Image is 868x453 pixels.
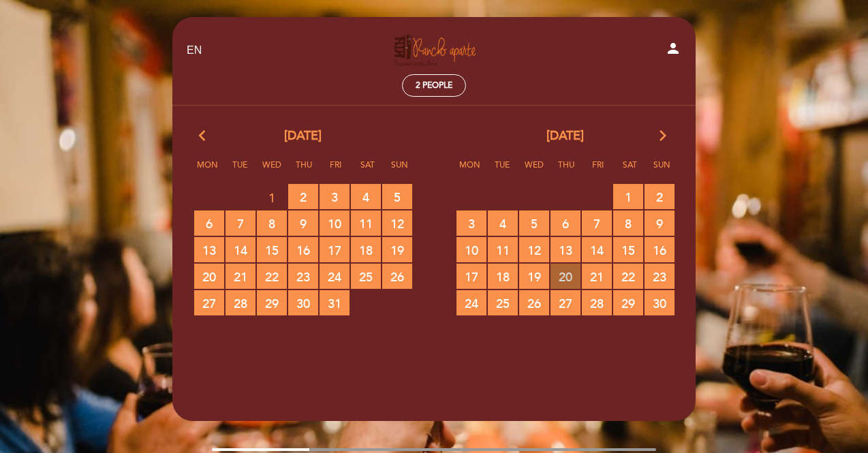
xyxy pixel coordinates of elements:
[488,237,518,262] span: 11
[645,210,675,236] span: 9
[551,264,580,289] span: 20
[257,210,287,236] span: 8
[320,290,350,315] span: 31
[665,40,681,61] button: person
[382,237,412,262] span: 19
[226,290,255,315] span: 28
[257,185,287,210] span: 1
[194,290,224,315] span: 27
[582,210,612,236] span: 7
[288,237,318,262] span: 16
[257,264,287,289] span: 22
[613,264,643,289] span: 22
[288,290,318,315] span: 30
[290,158,317,183] span: Thu
[551,237,580,262] span: 13
[519,210,549,236] span: 5
[582,290,612,315] span: 28
[288,264,318,289] span: 23
[351,264,381,289] span: 25
[582,237,612,262] span: 14
[645,290,675,315] span: 30
[456,264,486,289] span: 17
[226,210,255,236] span: 7
[284,127,322,145] span: [DATE]
[199,127,211,145] i: arrow_back_ios
[649,158,676,183] span: Sun
[194,237,224,262] span: 13
[585,158,612,183] span: Fri
[488,210,518,236] span: 4
[657,127,669,145] i: arrow_forward_ios
[456,210,486,236] span: 3
[386,158,414,183] span: Sun
[519,237,549,262] span: 12
[489,158,516,183] span: Tue
[553,158,580,183] span: Thu
[194,158,221,183] span: Mon
[546,127,584,145] span: [DATE]
[521,158,548,183] span: Wed
[320,264,350,289] span: 24
[456,158,484,183] span: Mon
[351,184,381,209] span: 4
[351,210,381,236] span: 11
[613,210,643,236] span: 8
[519,290,549,315] span: 26
[416,80,452,91] span: 2 people
[257,237,287,262] span: 15
[320,237,350,262] span: 17
[551,210,580,236] span: 6
[617,158,644,183] span: Sat
[613,184,643,209] span: 1
[456,290,486,315] span: 24
[320,210,350,236] span: 10
[226,237,255,262] span: 14
[551,290,580,315] span: 27
[665,40,681,57] i: person
[488,290,518,315] span: 25
[488,264,518,289] span: 18
[226,264,255,289] span: 21
[613,237,643,262] span: 15
[354,158,382,183] span: Sat
[645,237,675,262] span: 16
[320,184,350,209] span: 3
[349,32,519,69] a: [GEOGRAPHIC_DATA]
[613,290,643,315] span: 29
[582,264,612,289] span: 21
[382,184,412,209] span: 5
[194,264,224,289] span: 20
[226,158,253,183] span: Tue
[645,264,675,289] span: 23
[258,158,285,183] span: Wed
[288,184,318,209] span: 2
[351,237,381,262] span: 18
[382,264,412,289] span: 26
[519,264,549,289] span: 19
[257,290,287,315] span: 29
[288,210,318,236] span: 9
[645,184,675,209] span: 2
[322,158,350,183] span: Fri
[382,210,412,236] span: 12
[456,237,486,262] span: 10
[194,210,224,236] span: 6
